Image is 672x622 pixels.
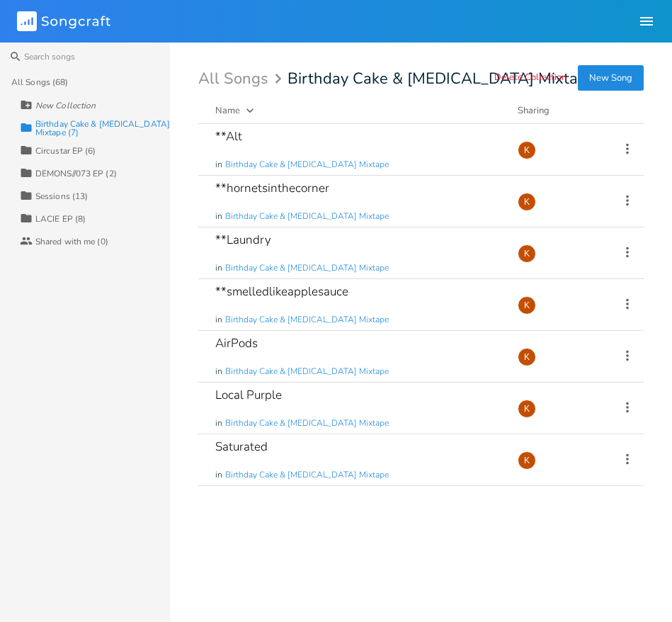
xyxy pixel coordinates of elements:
[35,101,96,110] div: New Collection
[215,441,268,453] div: Saturated
[225,159,389,171] span: Birthday Cake & [MEDICAL_DATA] Mixtape
[35,147,96,155] div: Circustar EP (6)
[215,182,329,194] div: **hornetsinthecorner
[215,104,240,117] div: Name
[215,262,222,274] span: in
[518,296,536,315] div: Kat
[518,348,536,366] div: Kat
[35,120,170,137] div: Birthday Cake & [MEDICAL_DATA] Mixtape (7)
[215,417,222,429] span: in
[225,366,389,378] span: Birthday Cake & [MEDICAL_DATA] Mixtape
[518,193,536,211] div: Kat
[215,103,501,118] button: Name
[494,72,566,84] button: Delete Collection
[225,210,389,222] span: Birthday Cake & [MEDICAL_DATA] Mixtape
[35,169,117,178] div: DEMONS//073 EP (2)
[11,78,68,86] div: All Songs (68)
[225,262,389,274] span: Birthday Cake & [MEDICAL_DATA] Mixtape
[215,314,222,326] span: in
[198,72,286,86] div: All Songs
[225,469,389,481] span: Birthday Cake & [MEDICAL_DATA] Mixtape
[215,389,282,401] div: Local Purple
[215,210,222,222] span: in
[215,159,222,171] span: in
[35,237,108,246] div: Shared with me (0)
[225,417,389,429] span: Birthday Cake & [MEDICAL_DATA] Mixtape
[215,469,222,481] span: in
[215,337,258,349] div: AirPods
[35,192,88,200] div: Sessions (13)
[578,65,644,91] button: New Song
[518,141,536,159] div: Kat
[215,366,222,378] span: in
[225,314,389,326] span: Birthday Cake & [MEDICAL_DATA] Mixtape
[215,285,348,298] div: **smelledlikeapplesauce
[518,103,603,118] div: Sharing
[518,451,536,470] div: Kat
[35,215,86,223] div: LACIE EP (8)
[518,400,536,418] div: Kat
[518,244,536,263] div: Kat
[287,71,596,86] span: Birthday Cake & [MEDICAL_DATA] Mixtape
